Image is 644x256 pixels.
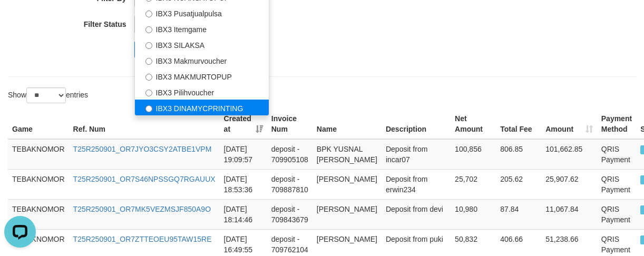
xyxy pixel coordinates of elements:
[73,175,216,183] a: T25R250901_OR7S46NPSSGQ7RGAUUX
[496,109,541,139] th: Total Fee
[135,21,269,36] label: IBX3 Itemgame
[135,36,269,52] label: IBX3 SILAKSA
[220,109,267,139] th: Created at: activate to sort column ascending
[451,139,496,170] td: 100,856
[267,139,313,170] td: deposit - 709905108
[8,199,69,229] td: TEBAKNOMOR
[135,100,269,115] label: IBX3 DINAMYCPRINTING
[451,109,496,139] th: Net Amount
[8,169,69,199] td: TEBAKNOMOR
[451,199,496,229] td: 10,980
[145,26,152,33] input: IBX3 Itemgame
[382,199,451,229] td: Deposit from devi
[69,109,220,139] th: Ref. Num
[220,199,267,229] td: [DATE] 18:14:46
[313,199,382,229] td: [PERSON_NAME]
[145,90,152,96] input: IBX3 Pilihvoucher
[597,169,636,199] td: QRIS Payment
[73,205,211,213] a: T25R250901_OR7MK5VEZMSJF850A9O
[496,169,541,199] td: 205.62
[313,139,382,170] td: BPK YUSNAL [PERSON_NAME]
[145,42,152,49] input: IBX3 SILAKSA
[135,52,269,68] label: IBX3 Makmurvoucher
[541,199,597,229] td: 11,067.84
[597,199,636,229] td: QRIS Payment
[135,84,269,100] label: IBX3 Pilihvoucher
[145,74,152,81] input: IBX3 MAKMURTOPUP
[220,139,267,170] td: [DATE] 19:09:57
[135,5,269,21] label: IBX3 Pusatjualpulsa
[496,199,541,229] td: 87.84
[597,109,636,139] th: Payment Method
[382,139,451,170] td: Deposit from incar07
[8,139,69,170] td: TEBAKNOMOR
[451,169,496,199] td: 25,702
[313,169,382,199] td: [PERSON_NAME]
[8,109,69,139] th: Game
[135,68,269,84] label: IBX3 MAKMURTOPUP
[73,235,212,243] a: T25R250901_OR7ZTTEOEU95TAW15RE
[267,109,313,139] th: Invoice Num
[73,145,212,153] a: T25R250901_OR7JYO3CSY2ATBE1VPM
[496,139,541,170] td: 806.85
[267,169,313,199] td: deposit - 709887810
[8,87,88,103] label: Show entries
[597,139,636,170] td: QRIS Payment
[267,199,313,229] td: deposit - 709843679
[145,58,152,65] input: IBX3 Makmurvoucher
[145,11,152,17] input: IBX3 Pusatjualpulsa
[541,169,597,199] td: 25,907.62
[382,109,451,139] th: Description
[145,105,152,112] input: IBX3 DINAMYCPRINTING
[313,109,382,139] th: Name
[26,87,66,103] select: Showentries
[541,109,597,139] th: Amount: activate to sort column ascending
[4,4,36,36] button: Open LiveChat chat widget
[382,169,451,199] td: Deposit from erwin234
[541,139,597,170] td: 101,662.85
[220,169,267,199] td: [DATE] 18:53:36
